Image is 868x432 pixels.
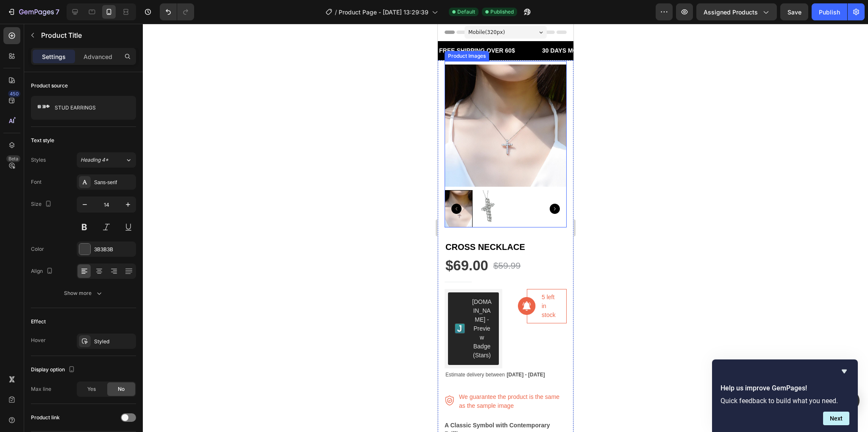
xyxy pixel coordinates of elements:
div: Text style [31,137,54,144]
button: Next question [823,412,849,425]
div: 3B3B3B [94,246,134,253]
iframe: Design area [438,24,573,432]
img: Judgeme.png [17,300,27,310]
img: CROSS NECKLACE - Glossylo [36,166,64,204]
div: Styles [31,156,46,164]
span: Published [490,8,514,16]
img: Alt Image [80,273,98,291]
div: Product source [31,82,68,90]
p: 7 [56,7,59,17]
span: Estimate delivery between [8,348,67,354]
button: Publish [812,3,847,20]
div: Sans-serif [94,179,134,186]
span: Assigned Products [704,8,758,17]
img: Alt Image [7,372,17,382]
p: 5 left in stock [104,269,122,296]
span: No [118,385,125,393]
div: Help us improve GemPages! [721,366,849,425]
span: / [335,8,337,17]
p: This cross pendant is crafted in sterling silver and set with radiant moissanite stones. A timele... [7,398,129,423]
h1: CROSS NECKLACE [7,217,129,229]
div: Beta [6,155,20,162]
div: $69.00 [7,233,51,251]
button: Assigned Products [696,3,777,20]
div: Align [31,266,55,277]
img: product feature img [34,99,51,116]
p: Settings [42,52,66,61]
button: Judge.me - Preview Badge (Stars) [10,269,61,341]
span: [DATE] - [DATE] [69,348,107,354]
div: $59.99 [55,234,83,250]
button: Hide survey [839,366,849,376]
strong: A Classic Symbol with Contemporary Brilliance [7,398,112,413]
span: Default [457,8,475,16]
div: Color [31,245,44,253]
div: 30 DAYS MONEY BACK GUARANTEE [103,21,211,33]
button: Heading 4* [77,152,136,168]
div: Effect [31,318,46,325]
div: Product link [31,414,60,421]
p: Product Title [41,30,133,40]
div: Hover [31,337,46,344]
div: Max line [31,385,51,393]
p: Advanced [83,52,112,61]
span: Heading 4* [81,156,108,164]
p: We guarantee the product is the same as the sample image [21,369,128,387]
div: Publish [819,8,840,17]
div: Styled [94,338,134,345]
div: [DOMAIN_NAME] - Preview Badge (Stars) [34,274,54,336]
div: Product Images [8,28,50,36]
div: Show more [64,289,103,297]
div: Display option [31,364,77,376]
button: Save [780,3,808,20]
div: Font [31,178,42,186]
div: Size [31,199,53,210]
button: Carousel Back Arrow [14,180,24,190]
img: CROSS NECKLACE - Glossylo [7,41,129,163]
span: Save [787,8,801,16]
div: Undo/Redo [160,3,194,20]
p: STUD EARRINGS [55,105,96,111]
span: Product Page - [DATE] 13:29:39 [339,8,428,17]
button: 7 [3,3,63,20]
div: 450 [8,90,20,97]
h2: Help us improve GemPages! [721,383,849,393]
p: Quick feedback to build what you need. [721,397,849,405]
button: Carousel Next Arrow [112,180,122,190]
span: Yes [87,385,96,393]
button: Show more [31,286,136,301]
